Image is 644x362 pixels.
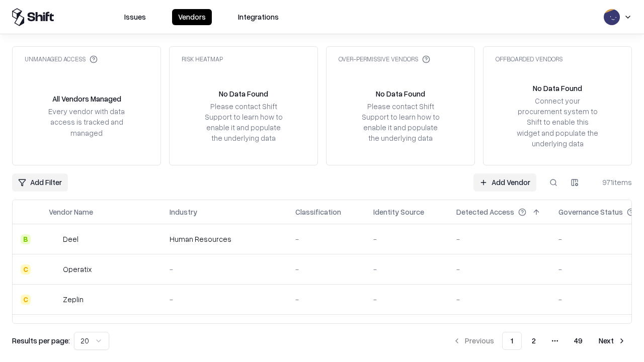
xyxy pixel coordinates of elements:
[49,295,59,305] img: Zeplin
[359,101,442,144] div: Please contact Shift Support to learn how to enable it and populate the underlying data
[373,294,440,305] div: -
[202,101,285,144] div: Please contact Shift Support to learn how to enable it and populate the underlying data
[49,207,93,217] div: Vendor Name
[21,295,31,305] div: C
[63,234,78,244] div: Deel
[45,106,128,138] div: Every vendor with data access is tracked and managed
[373,207,424,217] div: Identity Source
[232,9,285,25] button: Integrations
[21,234,31,244] div: B
[12,173,68,192] button: Add Filter
[49,234,59,244] img: Deel
[592,177,632,188] div: 971 items
[558,207,623,217] div: Governance Status
[63,294,84,305] div: Zeplin
[295,264,357,275] div: -
[447,332,632,350] nav: pagination
[373,234,440,244] div: -
[566,332,591,350] button: 49
[172,9,212,25] button: Vendors
[170,234,279,244] div: Human Resources
[295,207,341,217] div: Classification
[456,294,542,305] div: -
[21,264,31,275] div: C
[524,332,544,350] button: 2
[456,264,542,275] div: -
[63,264,92,275] div: Operatix
[473,173,536,192] a: Add Vendor
[456,234,542,244] div: -
[373,264,440,275] div: -
[456,207,514,217] div: Detected Access
[25,55,98,63] div: Unmanaged Access
[496,55,562,63] div: Offboarded Vendors
[118,9,152,25] button: Issues
[516,96,599,149] div: Connect your procurement system to Shift to enable this widget and populate the underlying data
[219,88,268,99] div: No Data Found
[339,55,430,63] div: Over-Permissive Vendors
[533,83,582,94] div: No Data Found
[502,332,522,350] button: 1
[12,335,70,346] p: Results per page:
[170,264,279,275] div: -
[170,294,279,305] div: -
[49,264,59,275] img: Operatix
[182,55,223,63] div: Risk Heatmap
[52,94,121,104] div: All Vendors Managed
[170,207,197,217] div: Industry
[376,88,425,99] div: No Data Found
[295,234,357,244] div: -
[295,294,357,305] div: -
[593,332,632,350] button: Next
